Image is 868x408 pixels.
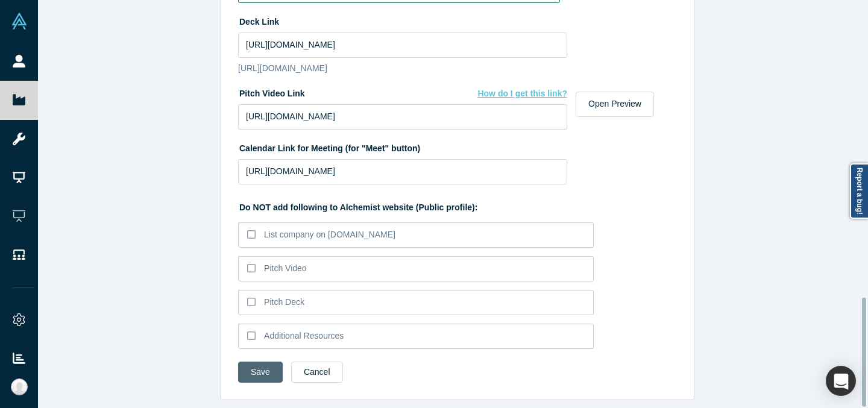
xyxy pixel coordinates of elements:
input: Demo Day Presentation link [238,33,567,58]
div: Additional Resources [264,330,344,342]
input: Add Demo Day pitch link here [238,104,567,130]
span: How do I get this link? [477,89,567,98]
div: Pitch Deck [264,296,304,309]
label: Deck Link [238,11,279,28]
label: Do NOT add following to Alchemist website (Public profile): [238,197,677,214]
button: Open Preview [576,92,654,117]
button: Save [238,362,283,383]
label: Calendar Link for Meeting (for "Meet" button) [238,138,420,155]
a: Report a bug! [850,163,868,219]
button: Cancel [291,362,343,383]
img: Alchemist Vault Logo [11,13,28,30]
div: List company on [DOMAIN_NAME] [264,228,395,241]
img: Ally Hoang's Account [11,378,28,395]
label: Pitch Video Link [238,83,567,100]
div: Pitch Video [264,262,307,275]
p: [URL][DOMAIN_NAME] [238,62,567,75]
